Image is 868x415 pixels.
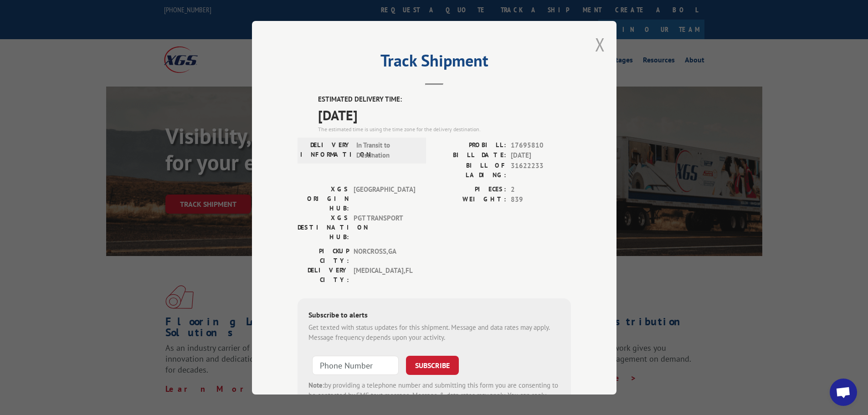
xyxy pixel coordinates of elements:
[308,380,560,411] div: by providing a telephone number and submitting this form you are consenting to be contacted by SM...
[406,355,459,374] button: SUBSCRIBE
[511,150,571,161] span: [DATE]
[312,355,399,374] input: Phone Number
[298,246,349,265] label: PICKUP CITY:
[434,195,506,205] label: WEIGHT:
[434,150,506,161] label: BILL DATE:
[434,160,506,179] label: BILL OF LADING:
[511,140,571,150] span: 17695810
[354,213,415,241] span: PGT TRANSPORT
[318,94,571,105] label: ESTIMATED DELIVERY TIME:
[511,160,571,179] span: 31622233
[511,195,571,205] span: 839
[511,184,571,195] span: 2
[298,184,349,213] label: XGS ORIGIN HUB:
[354,265,415,284] span: [MEDICAL_DATA] , FL
[830,379,857,406] div: Open chat
[318,125,571,133] div: The estimated time is using the time zone for the delivery destination.
[298,265,349,284] label: DELIVERY CITY:
[595,32,605,56] button: Close modal
[356,140,418,160] span: In Transit to Destination
[354,184,415,213] span: [GEOGRAPHIC_DATA]
[300,140,352,160] label: DELIVERY INFORMATION:
[318,104,571,125] span: [DATE]
[308,380,324,389] strong: Note:
[298,213,349,241] label: XGS DESTINATION HUB:
[354,246,415,265] span: NORCROSS , GA
[308,309,560,322] div: Subscribe to alerts
[434,184,506,195] label: PIECES:
[434,140,506,150] label: PROBILL:
[308,322,560,343] div: Get texted with status updates for this shipment. Message and data rates may apply. Message frequ...
[298,54,571,72] h2: Track Shipment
